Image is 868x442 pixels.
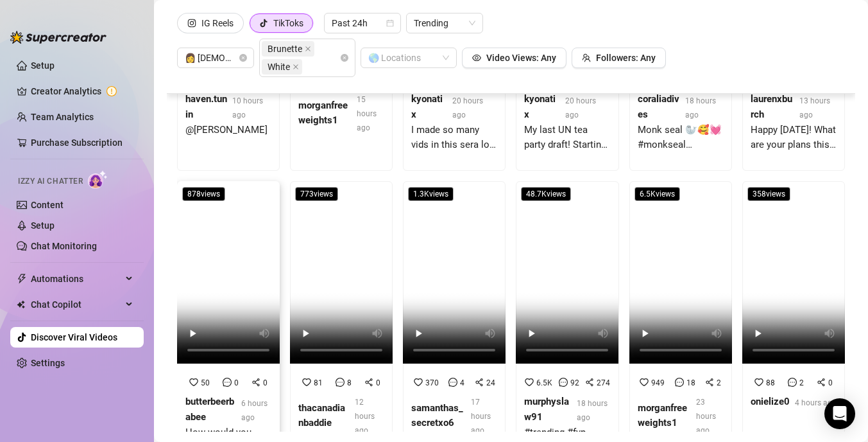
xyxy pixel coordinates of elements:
span: message [559,378,568,387]
span: heart [640,378,649,387]
span: 👩 Female [185,48,246,67]
span: Izzy AI Chatter [18,175,83,188]
span: heart [189,378,198,387]
span: Past 24h [332,13,393,33]
span: eye [472,53,481,62]
span: 878 views [182,187,225,201]
span: 949 [651,378,665,387]
span: 88 [766,378,775,387]
span: thunderbolt [17,274,27,284]
img: logo-BBDzfeDw.svg [10,31,106,44]
strong: morganfreeweights1 [298,100,348,127]
span: 2 [717,378,721,387]
div: TikToks [273,13,303,33]
span: 6.5K [536,378,552,387]
span: share-alt [585,378,594,387]
span: message [788,378,797,387]
span: 274 [597,378,610,387]
span: heart [754,378,763,387]
div: IG Reels [201,13,234,33]
a: Creator Analytics exclamation-circle [31,81,133,102]
div: Monk seal 🦭🥰💓 #monkseal #underwater #freediver #freediving [638,123,724,153]
span: 13 hours ago [799,96,830,119]
span: Brunette [268,42,302,56]
span: tik-tok [259,19,268,28]
span: Automations [31,269,122,289]
span: 2 [799,378,804,387]
span: share-alt [364,378,373,387]
a: Chat Monitoring [31,241,97,251]
span: Trending [414,13,475,33]
strong: haven.tunin [185,93,227,120]
span: message [675,378,684,387]
strong: onielize0 [751,396,790,407]
span: share-alt [475,378,484,387]
img: Chat Copilot [17,300,25,309]
a: Content [31,200,64,210]
span: 1.3K views [408,187,454,201]
a: Setup [31,60,55,71]
div: I made so many vids in this sera lol #seraphinecosplay#seraphine#leagueoflegends#leagueoflegendsc... [411,123,497,153]
span: 8 [347,378,352,387]
span: message [448,378,457,387]
img: AI Chatter [88,170,108,189]
div: @[PERSON_NAME] [185,123,271,138]
span: Chat Copilot [31,294,122,315]
span: 0 [376,378,380,387]
span: 20 hours ago [452,96,483,119]
span: White [262,59,302,75]
span: 0 [263,378,268,387]
strong: kyonatix [411,93,443,120]
span: instagram [187,19,196,28]
div: Open Intercom Messenger [824,398,855,429]
span: 23 hours ago [696,398,716,435]
span: 4 hours ago [795,398,837,407]
strong: coraliadives [638,93,679,120]
span: 17 hours ago [471,398,491,435]
span: 15 hours ago [357,95,377,132]
span: heart [414,378,423,387]
strong: thacanadianbaddie [298,402,345,429]
span: 358 views [747,187,790,201]
span: Video Views: Any [486,53,556,63]
span: 370 [425,378,439,387]
span: calendar [386,19,394,27]
span: 6.5K views [634,187,680,201]
strong: samanthas_secretxo6 [411,402,463,429]
span: 81 [314,378,323,387]
div: My last UN tea party draft! Starting to clear out drafts from last year pretty well #makinishikin... [524,123,610,153]
span: Followers: Any [596,53,656,63]
strong: butterbeerbabee [185,396,234,423]
span: share-alt [817,378,826,387]
span: close [293,64,299,70]
a: Setup [31,220,55,231]
span: 20 hours ago [565,96,596,119]
span: close-circle [239,54,247,62]
strong: kyonatix [524,93,556,120]
span: 18 hours ago [685,96,716,119]
span: team [582,53,591,62]
a: Team Analytics [31,112,94,122]
span: heart [525,378,534,387]
strong: morganfreeweights1 [638,402,687,429]
span: share-alt [251,378,260,387]
span: 50 [201,378,210,387]
strong: laurenxburch [751,93,792,120]
span: 48.7K views [521,187,571,201]
span: close-circle [341,54,348,62]
span: 4 [460,378,464,387]
strong: murphyslaw91 [524,396,569,423]
button: Video Views: Any [462,48,566,68]
span: share-alt [705,378,714,387]
div: Happy [DATE]! What are your plans this weekend? #burchtwins [751,123,837,153]
span: 6 hours ago [241,399,268,422]
span: 18 [686,378,695,387]
a: Purchase Subscription [31,132,133,153]
a: Discover Viral Videos [31,332,117,342]
span: close [305,46,311,52]
span: Brunette [262,41,314,57]
span: 10 hours ago [232,96,263,119]
span: 92 [570,378,579,387]
span: message [336,378,345,387]
a: Settings [31,358,65,368]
